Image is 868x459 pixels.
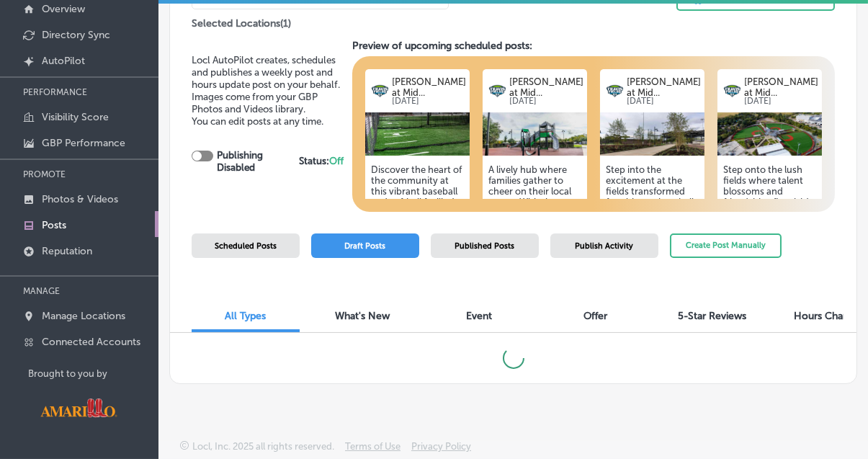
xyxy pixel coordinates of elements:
h5: Discover the heart of the community at this vibrant baseball and softball facility! From youth le... [371,164,464,326]
p: Brought to you by [28,368,158,379]
img: logo [488,81,506,99]
p: Visibility Score [42,111,109,123]
p: Connected Accounts [42,336,140,348]
h5: Step onto the lush fields where talent blossoms and friendships flourish! With top-notch amenitie... [723,164,816,326]
p: Locl, Inc. 2025 all rights reserved. [192,441,334,452]
img: logo [606,81,624,99]
span: Published Posts [455,241,515,251]
p: Posts [42,219,66,231]
button: Create Post Manually [670,233,782,259]
img: logo [723,81,741,99]
span: Offer [584,310,608,322]
p: [DATE] [744,98,818,105]
p: [PERSON_NAME] at Mid... [744,76,818,98]
p: Selected Locations ( 1 ) [192,12,291,30]
a: Terms of Use [345,441,401,459]
span: What's New [335,310,390,322]
p: AutoPilot [42,55,85,67]
span: Hours Changes [794,310,864,322]
span: Event [466,310,492,322]
a: Privacy Policy [411,441,471,459]
p: [PERSON_NAME] at Mid... [392,76,466,98]
strong: Status: [299,155,344,167]
img: logo [371,81,389,99]
p: Reputation [42,245,92,257]
p: [DATE] [509,98,583,105]
p: GBP Performance [42,137,125,149]
p: Photos & Videos [42,193,118,205]
strong: Publishing Disabled [217,149,263,174]
img: 1751492771e94f91e7-9c44-44a2-a980-c2552deecd67_2024-10-08.jpg [600,112,704,156]
span: 5-Star Reviews [679,310,747,322]
img: 17514927654e8c99b0-fb2a-43b1-93c6-343b556b50e7_2024-10-08.jpg [483,112,587,156]
p: Directory Sync [42,29,110,41]
span: Locl AutoPilot creates, schedules and publishes a weekly post and hours update post on your behal... [192,54,340,115]
span: Off [329,155,344,167]
img: 175149275818a84942-89b3-4b9b-89e7-99d4e204b7a8_2024-10-08.jpg [365,112,470,156]
h5: Step into the excitement at the fields transformed for ultimate baseball and softball fun! With m... [606,164,699,326]
p: [PERSON_NAME] at Mid... [509,76,583,98]
img: 17514927696bcdc400-c361-4524-9984-f9bb21b68060_2024-10-08.jpg [717,112,822,156]
span: Publish Activity [576,241,634,251]
span: All Types [225,310,267,322]
span: Draft Posts [345,241,386,251]
p: [PERSON_NAME] at Mid... [627,76,701,98]
img: Visit Amarillo [28,388,129,428]
p: [DATE] [627,98,701,105]
span: You can edit posts at any time. [192,115,323,128]
span: Scheduled Posts [215,241,277,251]
h3: Preview of upcoming scheduled posts: [352,40,835,52]
h5: A lively hub where families gather to cheer on their local teams. With three modern synthetic tur... [488,164,581,326]
p: Overview [42,3,85,15]
p: Manage Locations [42,310,125,322]
p: [DATE] [392,98,466,105]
